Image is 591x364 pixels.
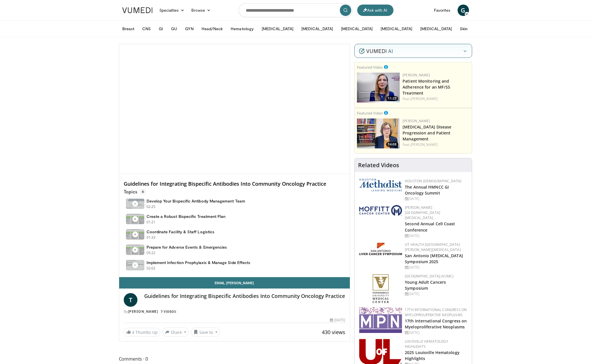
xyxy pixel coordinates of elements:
[357,73,400,103] img: f67e5b00-3184-4b10-acf8-15befc0b73a5.png.150x105_q85_crop-smart_upscale.jpg
[411,142,438,147] a: [PERSON_NAME]
[405,233,467,238] div: [DATE]
[147,250,156,255] p: 05:22
[124,309,346,314] div: By
[372,274,389,304] img: 9d9d6733-069c-40c7-8680-fd6295505b6e.jpg.150x105_q85_autocrop_double_scale_upscale_version-0.2.jpg
[357,65,383,70] small: Featured Video
[458,5,469,16] a: G
[298,23,336,34] button: [MEDICAL_DATA]
[405,205,440,220] a: [PERSON_NAME][GEOGRAPHIC_DATA][MEDICAL_DATA]
[405,339,448,349] a: Louisville Hematology Highlights
[155,23,166,34] button: GI
[403,96,470,101] div: Feat.
[124,181,346,187] h4: Guidelines for Integrating Bispecific Antibodies Into Community Oncology Practice
[124,293,137,307] a: T
[357,111,383,116] small: Featured Video
[377,23,416,34] button: [MEDICAL_DATA]
[144,293,346,299] h4: Guidelines for Integrating Bispecific Antibodies Into Community Oncology Practice
[147,235,156,240] p: 01:33
[168,23,180,34] button: GU
[357,118,400,148] img: d4c48d29-6d22-4e1c-a972-e335efe90c94.png.150x105_q85_crop-smart_upscale.png
[405,350,460,361] a: 2025 Louisville Hematology Highlights
[405,279,446,291] a: Young Adult Cancers Symposium
[147,220,156,225] p: 01:21
[359,242,402,255] img: 7870b224-cac5-491b-891c-8f641f094b6d.jpeg.150x105_q85_autocrop_double_scale_upscale_version-0.2.jpg
[405,318,467,330] a: 17th International Congress on Myeloproliferative Neoplasms
[147,229,215,234] h4: Coordinate Facility & Staff Logistics
[403,142,470,147] div: Feat.
[405,265,467,270] div: [DATE]
[430,5,454,16] a: Favorites
[411,96,438,101] a: [PERSON_NAME]
[405,274,454,279] a: [GEOGRAPHIC_DATA] (VUMC)
[198,23,226,34] button: Head/Neck
[147,260,251,265] h4: Implement Infection Prophylaxis & Manage Side Effects
[403,78,450,96] a: Patient Monitoring and Adherence for an MF/SS Treatment
[188,5,214,16] a: Browse
[147,204,156,209] p: 02:25
[405,242,461,252] a: UT Health [GEOGRAPHIC_DATA][PERSON_NAME][MEDICAL_DATA]
[357,5,393,16] button: Ask with AI
[405,179,461,183] a: Houston [DEMOGRAPHIC_DATA]
[405,221,455,232] a: Second Annual Cell Coast Conference
[405,253,463,264] a: San Antonio [MEDICAL_DATA] Symposium 2025
[163,328,189,337] button: Share
[119,355,350,363] span: Comments 0
[403,73,430,77] a: [PERSON_NAME]
[359,307,402,333] img: e532746c-56ce-40c4-891b-05e5219a4141.png.150x105_q85_autocrop_double_scale_upscale_version-0.2.png
[338,23,376,34] button: [MEDICAL_DATA]
[386,96,398,101] span: 11:37
[330,318,345,323] div: [DATE]
[405,196,467,201] div: [DATE]
[140,189,146,195] span: 5
[403,118,430,123] a: [PERSON_NAME]
[227,23,257,34] button: Hematology
[405,291,467,296] div: [DATE]
[258,23,297,34] button: [MEDICAL_DATA]
[403,124,451,142] a: [MEDICAL_DATA] Disease Progression and Patient Management
[405,330,467,335] div: [DATE]
[147,266,156,271] p: 02:02
[191,328,220,337] button: Save to
[405,184,449,196] a: The Annual HMNCC GI Oncology Summit
[119,23,138,34] button: Breast
[147,199,245,204] h4: Develop Your Bispecific Antibody Management Team
[386,142,398,147] span: 14:08
[182,23,197,34] button: GYN
[139,23,154,34] button: CNS
[147,245,227,250] h4: Prepare for Adverse Events & Emergencies
[119,44,350,174] video-js: Video Player
[359,205,402,216] img: c5560393-9563-4b4a-b01b-f05df246bde3.png.150x105_q85_autocrop_double_scale_upscale_version-0.2.png
[156,5,188,16] a: Specialties
[119,277,350,289] a: Email [PERSON_NAME]
[417,23,455,34] button: [MEDICAL_DATA]
[322,329,345,336] span: 430 views
[359,48,393,54] img: vumedi-ai-logo.v2.svg
[122,7,153,13] img: VuMedi Logo
[357,73,400,103] a: 11:37
[357,118,400,148] a: 14:08
[132,330,134,335] span: 4
[405,307,467,317] a: 17th International Congress on Myeloproliferative Neoplasms
[147,214,226,219] h4: Create a Robust Bispecific Treatment Plan
[456,23,471,34] button: Skin
[124,189,146,195] p: Topics
[358,162,399,169] h4: Related Videos
[159,309,178,314] a: 7 Videos
[359,179,402,191] img: 5e4488cc-e109-4a4e-9fd9-73bb9237ee91.png.150x105_q85_autocrop_double_scale_upscale_version-0.2.png
[124,328,160,337] a: 4 Thumbs Up
[128,309,158,314] a: [PERSON_NAME]
[239,3,353,17] input: Search topics, interventions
